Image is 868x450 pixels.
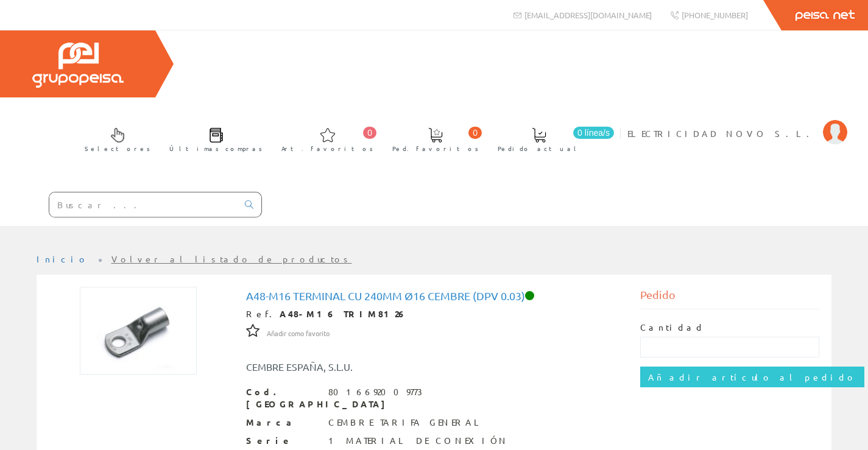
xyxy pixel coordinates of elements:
a: ELECTRICIDAD NOVO S.L. [627,118,847,129]
a: Añadir como favorito [267,327,330,338]
span: Marca [246,417,319,429]
img: Foto artículo A48-m16 Terminal Cu 240mm Ø16 Cembre (dpv 0.03) (192x144) [80,287,197,374]
span: Selectores [85,142,150,155]
span: Últimas compras [169,142,263,155]
a: Inicio [37,253,88,264]
span: Ped. favoritos [392,142,479,155]
div: 1 MATERIAL DE CONEXIÓN [328,435,509,447]
span: Serie [246,435,319,447]
a: Últimas compras [157,118,269,160]
strong: A48-M16 TRIM8126 [280,308,406,319]
span: ELECTRICIDAD NOVO S.L. [627,127,817,139]
input: Buscar ... [49,192,238,217]
span: Cod. [GEOGRAPHIC_DATA] [246,386,319,410]
span: 0 [468,127,482,139]
span: Pedido actual [498,142,580,155]
label: Cantidad [640,322,705,334]
input: Añadir artículo al pedido [640,367,864,387]
img: Grupo Peisa [32,43,124,88]
div: CEMBRE TARIFA GENERAL [328,417,484,429]
a: Volver al listado de productos [111,253,352,264]
span: 0 [363,127,376,139]
div: Pedido [640,287,819,309]
a: Selectores [72,118,157,160]
span: [PHONE_NUMBER] [682,10,748,20]
div: 8016692009773 [328,386,422,398]
span: Añadir como favorito [267,329,330,339]
h1: A48-m16 Terminal Cu 240mm Ø16 Cembre (dpv 0.03) [246,290,623,302]
span: 0 línea/s [573,127,614,139]
div: Ref. [246,308,623,320]
span: [EMAIL_ADDRESS][DOMAIN_NAME] [524,10,652,20]
div: CEMBRE ESPAÑA, S.L.U. [237,360,467,374]
span: Art. favoritos [281,142,373,155]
